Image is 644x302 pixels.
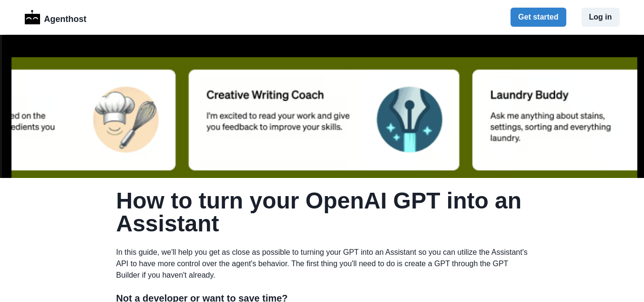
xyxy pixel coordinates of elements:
p: Agenthost [44,9,86,26]
button: Log in [582,8,620,27]
p: In this guide, we'll help you get as close as possible to turning your GPT into an Assistant so y... [116,247,528,281]
a: LogoAgenthost [25,9,87,26]
button: Get started [511,8,566,27]
img: Logo [25,10,41,24]
h1: How to turn your OpenAI GPT into an Assistant [116,189,528,235]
